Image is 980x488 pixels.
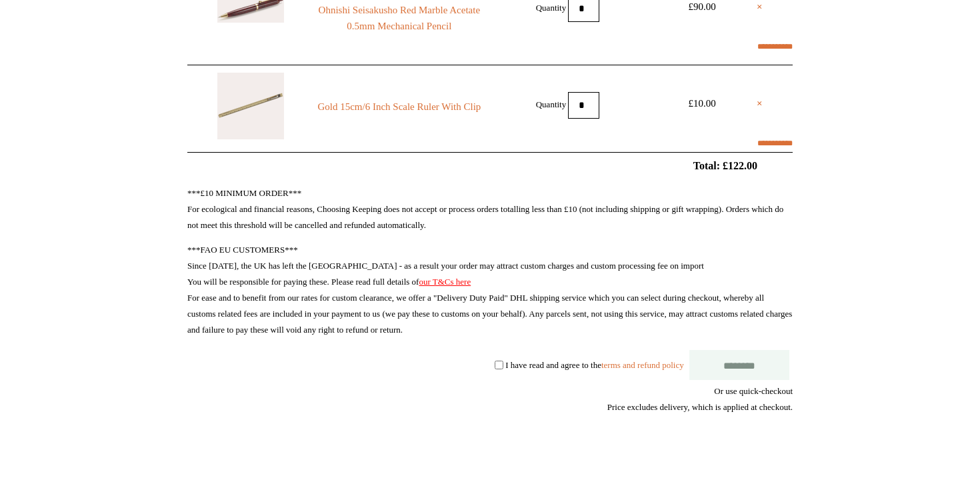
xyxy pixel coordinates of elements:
[419,277,471,287] a: our T&Cs here
[187,242,793,338] p: ***FAO EU CUSTOMERS*** Since [DATE], the UK has left the [GEOGRAPHIC_DATA] - as a result your ord...
[536,2,567,12] label: Quantity
[157,159,823,172] h2: Total: £122.00
[187,399,793,415] div: Price excludes delivery, which is applied at checkout.
[309,2,490,34] a: Ohnishi Seisakusho Red Marble Acetate 0.5mm Mechanical Pencil
[217,73,284,139] img: Gold 15cm/6 Inch Scale Ruler With Clip
[672,95,732,111] div: £10.00
[536,99,567,109] label: Quantity
[187,383,793,415] div: Or use quick-checkout
[757,95,763,111] a: ×
[309,99,490,115] a: Gold 15cm/6 Inch Scale Ruler With Clip
[187,185,793,233] p: ***£10 MINIMUM ORDER*** For ecological and financial reasons, Choosing Keeping does not accept or...
[601,359,684,369] a: terms and refund policy
[505,359,683,369] label: I have read and agree to the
